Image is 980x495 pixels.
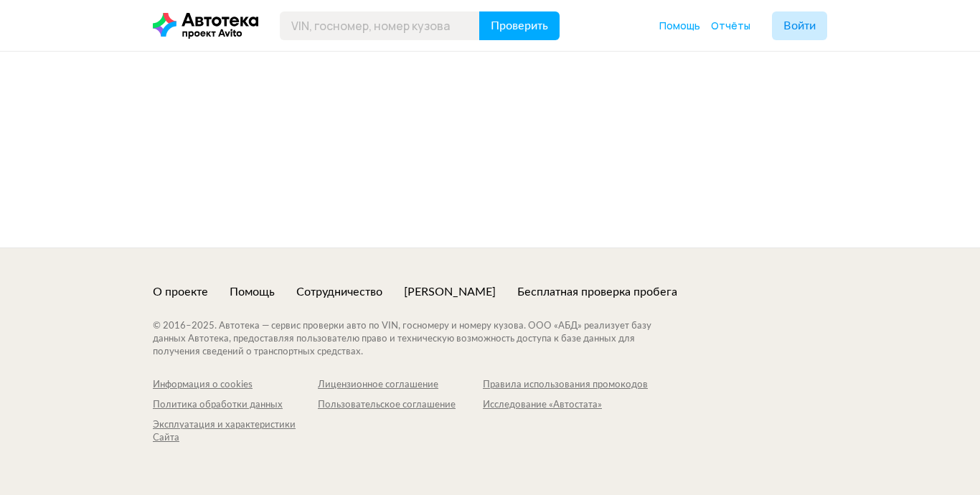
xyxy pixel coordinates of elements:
a: Отчёты [711,19,750,33]
a: Информация о cookies [153,379,318,392]
a: [PERSON_NAME] [404,284,496,300]
span: Помощь [659,19,700,32]
a: Исследование «Автостата» [483,399,648,412]
a: Помощь [659,19,700,33]
a: Пользовательское соглашение [318,399,483,412]
span: Отчёты [711,19,750,32]
span: Войти [783,20,816,32]
a: Лицензионное соглашение [318,379,483,392]
span: Проверить [491,20,548,32]
a: Правила использования промокодов [483,379,648,392]
a: Помощь [230,284,275,300]
button: Войти [772,11,827,40]
a: Сотрудничество [296,284,382,300]
div: © 2016– 2025 . Автотека — сервис проверки авто по VIN, госномеру и номеру кузова. ООО «АБД» реали... [153,320,680,359]
a: Политика обработки данных [153,399,318,412]
a: Эксплуатация и характеристики Сайта [153,419,318,445]
input: VIN, госномер, номер кузова [280,11,480,40]
a: Бесплатная проверка пробега [517,284,677,300]
button: Проверить [479,11,560,40]
a: О проекте [153,284,208,300]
